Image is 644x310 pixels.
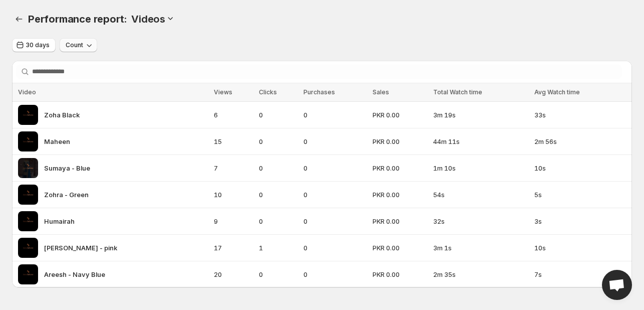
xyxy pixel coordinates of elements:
[26,41,50,49] span: 30 days
[18,88,36,96] span: Video
[534,136,626,146] span: 2m 56s
[373,136,427,146] span: PKR 0.00
[44,110,80,120] span: Zoha Black
[373,269,427,279] span: PKR 0.00
[214,136,253,146] span: 15
[18,185,38,205] img: Zohra - Green
[303,163,367,173] span: 0
[214,269,253,279] span: 20
[214,190,253,200] span: 10
[373,190,427,200] span: PKR 0.00
[259,136,297,146] span: 0
[303,190,367,200] span: 0
[214,88,232,96] span: Views
[433,216,528,226] span: 32s
[534,216,626,226] span: 3s
[214,110,253,120] span: 6
[303,243,367,253] span: 0
[373,163,427,173] span: PKR 0.00
[18,131,38,151] img: Maheen
[214,216,253,226] span: 9
[373,243,427,253] span: PKR 0.00
[303,110,367,120] span: 0
[214,163,253,173] span: 7
[534,243,626,253] span: 10s
[534,88,580,96] span: Avg Watch time
[18,158,38,178] img: Sumaya - Blue
[534,190,626,200] span: 5s
[534,163,626,173] span: 10s
[433,190,528,200] span: 54s
[259,243,297,253] span: 1
[534,269,626,279] span: 7s
[259,190,297,200] span: 0
[18,238,38,258] img: Zohra T.P - pink
[44,216,75,226] span: Humairah
[433,110,528,120] span: 3m 19s
[303,136,367,146] span: 0
[18,211,38,231] img: Humairah
[44,243,117,253] span: [PERSON_NAME] - pink
[373,88,389,96] span: Sales
[433,88,482,96] span: Total Watch time
[259,88,277,96] span: Clicks
[534,110,626,120] span: 33s
[433,163,528,173] span: 1m 10s
[373,216,427,226] span: PKR 0.00
[259,163,297,173] span: 0
[433,136,528,146] span: 44m 11s
[44,163,90,173] span: Sumaya - Blue
[60,38,97,52] button: Count
[259,269,297,279] span: 0
[18,264,38,284] img: Areesh - Navy Blue
[259,110,297,120] span: 0
[66,41,83,49] span: Count
[44,190,89,200] span: Zohra - Green
[18,105,38,125] img: Zoha Black
[28,13,127,25] span: Performance report:
[44,269,105,279] span: Areesh - Navy Blue
[373,110,427,120] span: PKR 0.00
[44,136,70,146] span: Maheen
[12,12,26,26] button: Performance report
[131,13,165,25] h3: Videos
[433,269,528,279] span: 2m 35s
[303,269,367,279] span: 0
[303,88,335,96] span: Purchases
[12,38,56,52] button: 30 days
[303,216,367,226] span: 0
[214,243,253,253] span: 17
[259,216,297,226] span: 0
[433,243,528,253] span: 3m 1s
[602,270,632,300] div: Open chat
